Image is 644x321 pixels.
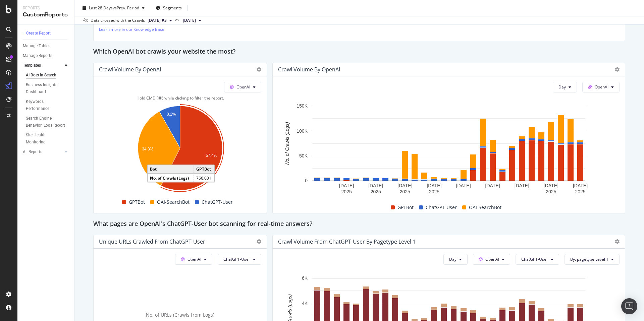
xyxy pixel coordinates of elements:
[575,189,585,194] text: 2025
[443,254,468,265] button: Day
[297,128,308,134] text: 100K
[427,183,441,188] text: [DATE]
[23,43,50,50] div: Manage Tables
[93,219,625,230] div: What pages are OpenAI's ChatGPT-User bot scanning for real-time answers?
[23,148,42,155] div: All Reports
[278,103,620,196] svg: A chart.
[157,198,190,206] span: OAI-SearchBot
[93,63,267,213] div: Crawl Volume by OpenAIOpenAIHold CMD (⌘) while clicking to filter the report.A chart.BotGPTBotNo....
[516,254,559,265] button: ChatGPT-User
[582,82,620,92] button: OpenAI
[302,301,308,306] text: 4K
[553,82,577,92] button: Day
[546,189,556,194] text: 2025
[473,254,510,265] button: OpenAI
[26,132,63,146] div: Site Health Monitoring
[80,3,147,13] button: Last 28 DaysvsPrev. Period
[26,115,65,129] div: Search Engine Behavior: Logs Report
[26,98,69,112] a: Keywords Performance
[26,115,69,129] a: Search Engine Behavior: Logs Report
[397,183,412,188] text: [DATE]
[23,30,69,37] a: + Create Report
[23,52,52,59] div: Manage Reports
[218,254,261,265] button: ChatGPT-User
[26,72,69,79] a: AI Bots in Search
[26,81,64,95] div: Business Insights Dashboard
[278,66,340,73] div: Crawl Volume by OpenAI
[23,62,41,69] div: Templates
[180,16,204,24] button: [DATE]
[23,52,69,59] a: Manage Reports
[99,103,261,196] svg: A chart.
[302,275,308,281] text: 6K
[93,47,235,57] h2: Which OpenAI bot crawls your website the most?
[187,256,201,262] span: OpenAI
[146,312,214,318] span: No. of URLs (Crawls from Logs)
[145,16,175,24] button: [DATE] #3
[544,183,558,188] text: [DATE]
[449,256,457,262] span: Day
[595,84,608,90] span: OpenAI
[570,256,608,262] span: By: pagetype Level 1
[99,95,261,101] div: Hold CMD (⌘) while clicking to filter the report.
[99,26,164,32] a: Learn more in our Knowledge Base
[206,153,217,158] text: 57.4%
[297,103,308,109] text: 150K
[202,198,233,206] span: ChatGPT-User
[469,203,501,211] span: OAI-SearchBot
[142,146,153,151] text: 34.3%
[113,5,139,11] span: vs Prev. Period
[163,5,182,11] span: Segments
[371,189,381,194] text: 2025
[224,82,261,92] button: OpenAI
[183,17,196,23] span: 2025 Sep. 6th
[91,17,145,23] div: Data crossed with the Crawls
[485,256,499,262] span: OpenAI
[565,254,620,265] button: By: pagetype Level 1
[93,47,625,57] div: Which OpenAI bot crawls your website the most?
[99,238,205,245] div: Unique URLs Crawled from ChatGPT-User
[26,72,56,79] div: AI Bots in Search
[368,183,383,188] text: [DATE]
[89,5,113,11] span: Last 28 Days
[167,112,176,117] text: 8.2%
[23,11,69,19] div: CustomReports
[426,203,457,211] span: ChatGPT-User
[397,203,414,211] span: GPTBot
[341,189,352,194] text: 2025
[93,219,312,230] h2: What pages are OpenAI's ChatGPT-User bot scanning for real-time answers?
[23,5,69,11] div: Reports
[26,81,69,95] a: Business Insights Dashboard
[515,183,529,188] text: [DATE]
[148,17,167,23] span: 2025 Oct. 9th #3
[129,198,145,206] span: GPTBot
[23,62,63,69] a: Templates
[284,122,290,165] text: No. of Crawls (Logs)
[485,183,500,188] text: [DATE]
[223,256,250,262] span: ChatGPT-User
[99,66,161,73] div: Crawl Volume by OpenAI
[573,183,588,188] text: [DATE]
[153,3,184,13] button: Segments
[299,153,308,158] text: 50K
[400,189,410,194] text: 2025
[558,84,566,90] span: Day
[429,189,439,194] text: 2025
[26,98,63,112] div: Keywords Performance
[456,183,471,188] text: [DATE]
[272,63,625,213] div: Crawl Volume by OpenAIDayOpenAIA chart.GPTBotChatGPT-UserOAI-SearchBot
[621,298,637,314] div: Open Intercom Messenger
[521,256,548,262] span: ChatGPT-User
[278,238,416,245] div: Crawl Volume from ChatGPT-User by pagetype Level 1
[339,183,354,188] text: [DATE]
[23,43,69,50] a: Manage Tables
[236,84,250,90] span: OpenAI
[23,30,51,37] div: + Create Report
[26,132,69,146] a: Site Health Monitoring
[175,17,180,23] span: vs
[305,178,308,183] text: 0
[23,148,63,155] a: All Reports
[175,254,212,265] button: OpenAI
